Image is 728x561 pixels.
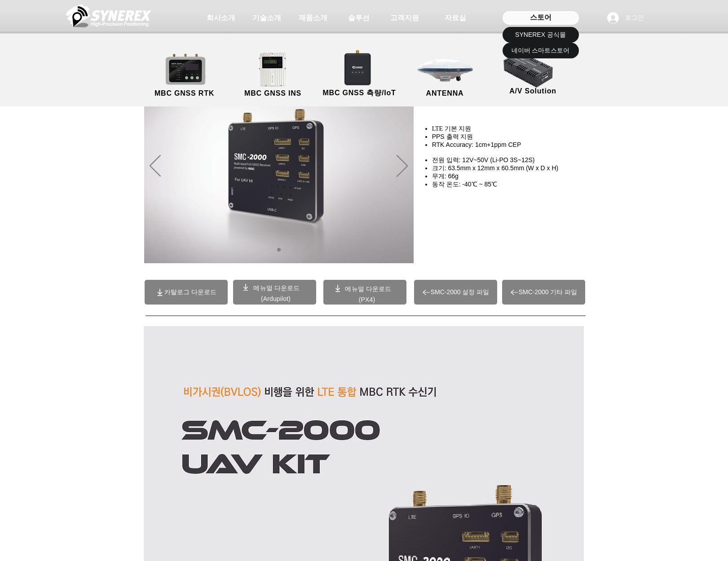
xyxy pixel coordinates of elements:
span: A/V Solution [509,87,556,95]
nav: 슬라이드 [274,248,284,252]
a: SMC-2000 기타 파일 [502,280,585,305]
a: 메뉴얼 다운로드 [253,284,300,292]
div: 슬라이드쇼 [144,70,414,263]
a: (PX4) [359,296,375,303]
span: 고객지원 [390,13,419,23]
a: 네이버 스마트스토어 [503,43,579,58]
span: 회사소개 [207,13,235,23]
img: SMC2000.jpg [144,70,414,263]
a: 메뉴얼 다운로드 [345,285,391,292]
a: A/V Solution [493,49,574,97]
span: 솔루션 [348,13,370,23]
a: SMC-2000 설정 파일 [414,280,497,305]
img: 씨너렉스_White_simbol_대지 1.png [66,2,151,29]
button: 이전 [150,155,161,178]
span: 기술소개 [252,13,281,23]
span: 로그인 [622,13,647,22]
span: SMC-2000 기타 파일 [519,288,578,296]
button: 다음 [397,155,408,178]
img: SynRTK__.png [335,44,381,90]
span: 자료실 [445,13,466,23]
span: RTK Accuracy: 1cm+1ppm CEP [432,141,521,148]
a: (Ardupilot) [261,295,291,302]
img: MGI2000_front-removebg-preview (1).png [247,50,302,89]
span: ANTENNA [426,89,464,97]
span: 스토어 [530,13,552,22]
iframe: Wix Chat [625,522,728,561]
span: SMC-2000 설정 파일 [431,288,490,296]
span: 네이버 스마트스토어 [512,46,570,55]
span: 제품소개 [299,13,327,23]
a: MBC GNSS RTK [144,52,225,99]
span: MBC GNSS 측량/IoT [322,88,396,98]
a: 고객지원 [382,9,427,27]
div: 스토어 [503,11,579,25]
span: MBC GNSS INS [244,89,301,97]
span: SYNEREX 공식몰 [515,31,566,40]
a: 카탈로그 다운로드 [145,280,228,305]
a: 자료실 [433,9,478,27]
button: 로그인 [601,9,650,27]
span: 동작 온도: -40℃ ~ 85℃ [432,181,497,188]
span: 무게: 66g [432,172,459,180]
a: 솔루션 [336,9,381,27]
span: 전원 입력: 12V~50V (Li-PO 3S~12S) [432,156,535,163]
a: ANTENNA [405,52,485,99]
a: MBC GNSS INS [233,52,313,99]
a: MBC GNSS 측량/IoT [316,52,403,99]
span: MBC GNSS RTK [154,89,214,97]
span: 크기: 63.5mm x 12mm x 60.5mm (W x D x H) [432,164,559,172]
a: SYNEREX 공식몰 [503,27,579,43]
span: 카탈로그 다운로드 [164,288,216,296]
a: 기술소개 [244,9,289,27]
a: 01 [277,248,281,252]
a: 회사소개 [199,9,243,27]
a: 제품소개 [291,9,335,27]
